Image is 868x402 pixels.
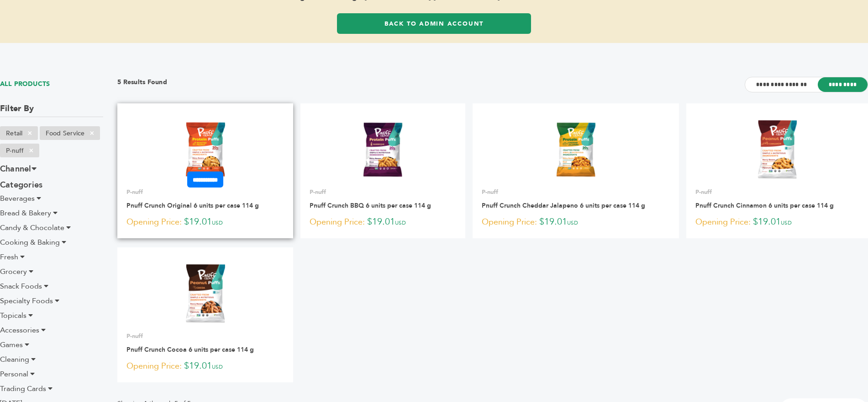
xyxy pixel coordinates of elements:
[22,128,37,139] span: ×
[84,128,100,139] span: ×
[126,332,284,340] p: P-nuff
[395,219,406,226] span: USD
[337,13,531,34] a: Back to Admin Account
[482,201,645,210] a: Pnuff Crunch Cheddar Jalapeno 6 units per case 114 g
[310,216,365,228] span: Opening Price:
[695,201,834,210] a: Pnuff Crunch Cinnamon 6 units per case 114 g
[126,201,259,210] a: Pnuff Crunch Original 6 units per case 114 g
[172,260,238,327] img: Pnuff Crunch Cocoa 6 units per case 114 g
[310,201,431,210] a: Pnuff Crunch BBQ 6 units per case 114 g
[482,215,670,229] p: $19.01
[567,219,578,226] span: USD
[40,126,100,140] li: Food Service
[695,216,751,228] span: Opening Price:
[482,216,537,228] span: Opening Price:
[126,188,284,196] p: P-nuff
[126,216,182,228] span: Opening Price:
[24,145,39,156] span: ×
[117,78,167,92] h3: 5 Results Found
[744,116,810,182] img: Pnuff Crunch Cinnamon 6 units per case 114 g
[212,219,223,226] span: USD
[350,116,416,182] img: Pnuff Crunch BBQ 6 units per case 114 g
[126,215,284,229] p: $19.01
[310,188,456,196] p: P-nuff
[695,215,859,229] p: $19.01
[126,360,182,372] span: Opening Price:
[126,345,254,354] a: Pnuff Crunch Cocoa 6 units per case 114 g
[212,363,223,370] span: USD
[482,188,670,196] p: P-nuff
[543,116,609,182] img: Pnuff Crunch Cheddar Jalapeno 6 units per case 114 g
[172,116,238,182] img: Pnuff Crunch Original 6 units per case 114 g
[781,219,792,226] span: USD
[126,359,284,373] p: $19.01
[695,188,859,196] p: P-nuff
[310,215,456,229] p: $19.01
